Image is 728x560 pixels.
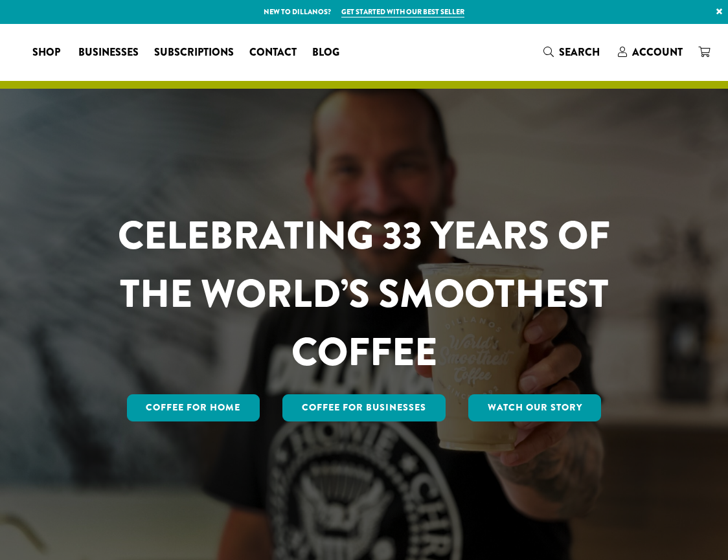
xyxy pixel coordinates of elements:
[559,45,600,60] span: Search
[632,45,683,60] span: Account
[25,42,71,63] a: Shop
[98,207,630,381] h1: CELEBRATING 33 YEARS OF THE WORLD’S SMOOTHEST COFFEE
[282,394,446,421] a: Coffee For Businesses
[312,45,339,61] span: Blog
[78,45,139,61] span: Businesses
[468,394,602,421] a: Watch Our Story
[32,45,60,61] span: Shop
[341,6,464,17] a: Get started with our best seller
[536,41,610,63] a: Search
[249,45,297,61] span: Contact
[127,394,260,421] a: Coffee for Home
[154,45,234,61] span: Subscriptions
